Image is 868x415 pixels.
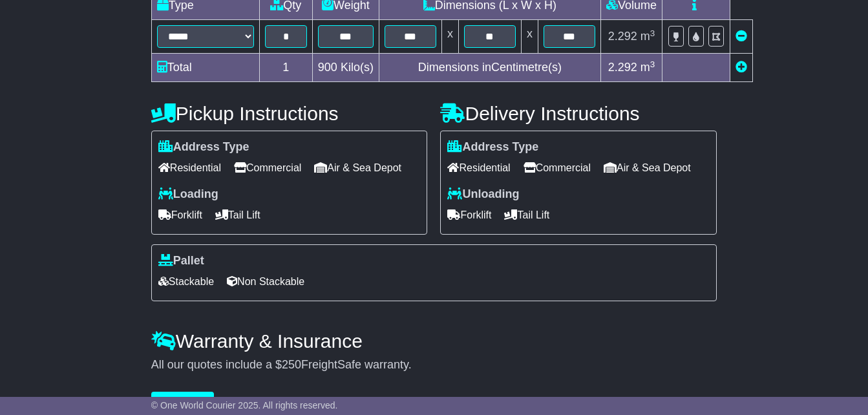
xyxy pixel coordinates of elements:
span: Residential [158,158,221,178]
span: Air & Sea Depot [604,158,691,178]
label: Unloading [447,187,519,202]
a: Add new item [736,61,747,74]
span: Residential [447,158,510,178]
span: 250 [282,358,301,371]
span: 2.292 [608,61,637,74]
span: Commercial [524,158,591,178]
div: All our quotes include a $ FreightSafe warranty. [151,358,717,372]
td: Kilo(s) [312,54,379,82]
span: Forklift [158,205,202,225]
button: Get Quotes [151,392,215,414]
td: x [441,20,458,54]
td: 1 [259,54,312,82]
sup: 3 [650,28,655,38]
td: x [521,20,538,54]
label: Pallet [158,254,204,268]
td: Total [151,54,259,82]
sup: 3 [650,59,655,69]
span: © One World Courier 2025. All rights reserved. [151,400,338,410]
span: m [640,61,655,74]
span: m [640,30,655,43]
span: Forklift [447,205,491,225]
span: Non Stackable [227,271,304,292]
td: Dimensions in Centimetre(s) [379,54,600,82]
h4: Delivery Instructions [440,103,717,124]
span: 2.292 [608,30,637,43]
span: 900 [318,61,337,74]
label: Address Type [447,140,538,154]
span: Tail Lift [504,205,549,225]
span: Air & Sea Depot [314,158,401,178]
span: Stackable [158,271,214,292]
span: Commercial [234,158,301,178]
h4: Warranty & Insurance [151,330,717,352]
label: Address Type [158,140,249,154]
a: Remove this item [736,30,747,43]
span: Tail Lift [215,205,260,225]
h4: Pickup Instructions [151,103,428,124]
label: Loading [158,187,218,202]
